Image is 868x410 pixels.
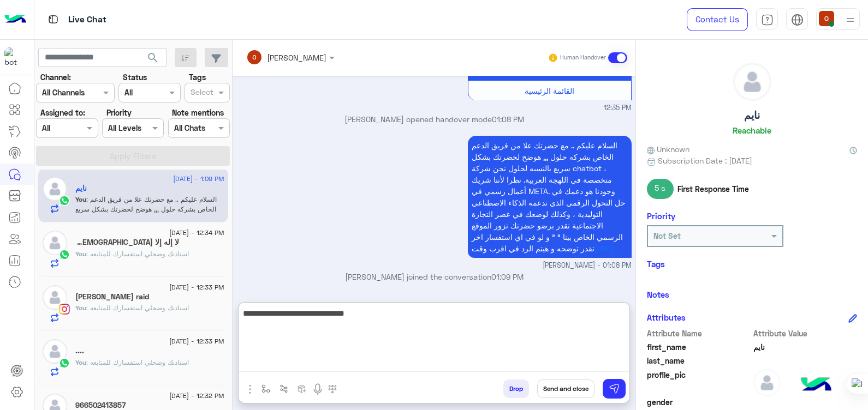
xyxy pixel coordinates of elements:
[744,109,760,122] h5: نايم
[36,146,230,166] button: Apply Filters
[753,341,858,353] span: نايم
[734,63,771,100] img: defaultAdmin.png
[647,341,751,353] span: first_name
[609,383,620,394] img: send message
[492,114,524,124] span: 01:08 PM
[172,107,224,118] label: Note mentions
[677,183,749,195] span: First Response Time
[43,339,67,364] img: defaultAdmin.png
[59,358,70,369] img: WhatsApp
[594,244,614,253] a: [URL]
[298,384,306,393] img: create order
[86,304,189,312] span: استاذنك وضحلي استفسارك للمتابعه
[647,290,669,299] h6: Notes
[86,358,189,366] span: استاذنك وضحلي استفسارك للمتابعه
[46,13,60,26] img: tab
[819,11,834,26] img: userImage
[537,379,594,398] button: Send and close
[169,391,224,401] span: [DATE] - 12:32 PM
[261,384,270,393] img: select flow
[658,155,752,166] span: Subscription Date : [DATE]
[237,271,632,282] p: [PERSON_NAME] joined the conversation
[647,396,751,408] span: gender
[543,261,632,271] span: [PERSON_NAME] - 01:08 PM
[280,384,288,393] img: Trigger scenario
[59,249,70,260] img: WhatsApp
[843,13,857,27] img: profile
[146,51,159,64] span: search
[75,238,180,247] h5: لا إله إلا الله
[43,285,67,310] img: defaultAdmin.png
[40,71,71,83] label: Channel:
[68,13,106,27] p: Live Chat
[687,8,748,31] a: Contact Us
[753,396,858,408] span: null
[647,355,751,366] span: last_name
[791,14,804,26] img: tab
[468,136,632,258] p: 7/9/2025, 1:08 PM
[75,184,87,193] h5: نايم
[761,14,774,26] img: tab
[43,231,67,255] img: defaultAdmin.png
[647,259,857,269] h6: Tags
[293,379,311,397] button: create order
[75,195,222,282] span: السلام عليكم .. مع حضرتك علا من فريق الدعم الخاص بشركه حلول ,,, هوضح لحضرتك بشكل سريع بالنسبه لحل...
[503,379,529,398] button: Drop
[75,401,126,410] h5: 966502413857
[189,71,206,83] label: Tags
[311,383,324,396] img: send voice note
[75,304,86,312] span: You
[560,53,606,62] small: Human Handover
[140,48,167,71] button: search
[59,304,70,315] img: Instagram
[4,47,24,67] img: 114004088273201
[237,113,632,125] p: [PERSON_NAME] opened handover mode
[40,107,85,118] label: Assigned to:
[491,272,524,281] span: 01:09 PM
[75,292,149,302] h5: Saleh raid
[647,211,675,221] h6: Priority
[169,228,224,238] span: [DATE] - 12:34 PM
[647,328,751,339] span: Attribute Name
[525,86,574,95] span: القائمة الرئيسية
[647,312,686,322] h6: Attributes
[173,174,224,184] span: [DATE] - 1:09 PM
[604,103,632,113] span: 12:35 PM
[275,379,293,397] button: Trigger scenario
[75,195,86,203] span: You
[86,250,189,258] span: استاذنك وضحلي استفسارك للمتابعه
[123,71,147,83] label: Status
[75,358,86,366] span: You
[189,86,213,100] div: Select
[257,379,275,397] button: select flow
[169,282,224,292] span: [DATE] - 12:33 PM
[4,8,26,31] img: Logo
[753,328,858,339] span: Attribute Value
[169,336,224,346] span: [DATE] - 12:33 PM
[647,143,689,155] span: Unknown
[756,8,778,31] a: tab
[75,346,84,355] h5: ....
[647,369,751,394] span: profile_pic
[753,369,781,396] img: defaultAdmin.png
[106,107,132,118] label: Priority
[733,125,771,135] h6: Reachable
[472,141,626,253] span: السلام عليكم .. مع حضرتك علا من فريق الدعم الخاص بشركه حلول ,,, هوضح لحضرتك بشكل سريع بالنسبه لحل...
[647,179,674,198] span: 5 s
[75,250,86,258] span: You
[43,177,67,201] img: defaultAdmin.png
[797,366,835,405] img: hulul-logo.png
[243,383,257,396] img: send attachment
[59,195,70,206] img: WhatsApp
